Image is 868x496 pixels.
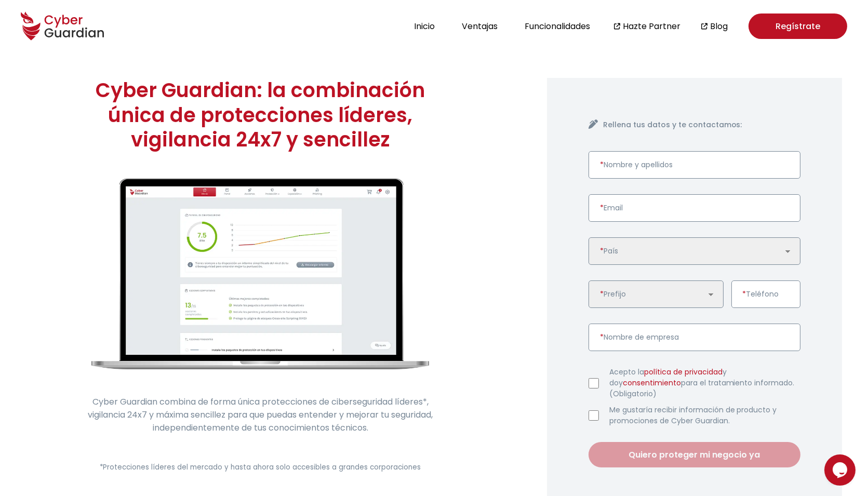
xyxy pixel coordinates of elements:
[824,454,858,486] iframe: chat widget
[749,14,847,39] a: Regístrate
[78,395,442,434] p: Cyber Guardian combina de forma única protecciones de ciberseguridad líderes*, vigilancia 24x7 y ...
[589,442,800,467] button: Quiero proteger mi negocio ya
[609,367,800,399] label: Acepto la y doy para el tratamiento informado. (Obligatorio)
[710,20,728,33] a: Blog
[644,367,723,377] a: política de privacidad
[459,19,501,33] button: Ventajas
[623,20,680,33] a: Hazte Partner
[100,462,421,472] small: *Protecciones líderes del mercado y hasta ahora solo accesibles a grandes corporaciones
[623,378,681,388] a: consentimiento
[603,119,800,130] h4: Rellena tus datos y te contactamos:
[411,19,438,33] button: Inicio
[609,405,800,426] label: Me gustaría recibir información de producto y promociones de Cyber Guardian.
[78,78,442,152] h1: Cyber Guardian: la combinación única de protecciones líderes, vigilancia 24x7 y sencillez
[91,178,429,370] img: cyberguardian-home
[522,19,593,33] button: Funcionalidades
[731,280,800,308] input: Introduce un número de teléfono válido.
